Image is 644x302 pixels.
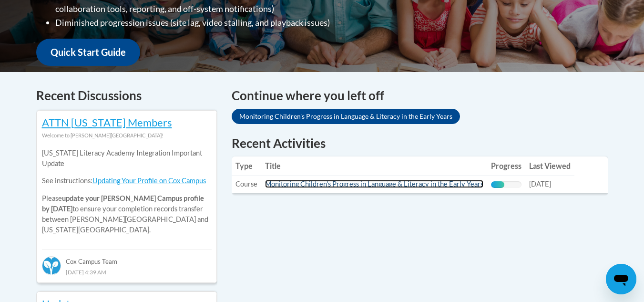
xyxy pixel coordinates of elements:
div: Cox Campus Team [42,249,212,266]
b: update your [PERSON_NAME] Campus profile by [DATE] [42,194,204,213]
a: Monitoring Children's Progress in Language & Literacy in the Early Years [265,180,483,188]
div: [DATE] 4:39 AM [42,267,212,277]
h4: Recent Discussions [36,86,217,105]
th: Progress [487,156,525,176]
th: Title [261,156,487,176]
div: Progress, % [491,181,504,188]
p: [US_STATE] Literacy Academy Integration Important Update [42,148,212,169]
a: Monitoring Children's Progress in Language & Literacy in the Early Years [232,109,460,124]
th: Last Viewed [525,156,574,176]
iframe: Button to launch messaging window [606,264,636,294]
div: Welcome to [PERSON_NAME][GEOGRAPHIC_DATA]! [42,130,212,141]
p: See instructions: [42,176,212,186]
h1: Recent Activities [232,135,608,152]
h4: Continue where you left off [232,86,608,105]
li: Diminished progression issues (site lag, video stalling, and playback issues) [55,16,382,30]
a: ATTN [US_STATE] Members [42,116,172,129]
span: Course [235,180,257,188]
th: Type [232,156,261,176]
img: Cox Campus Team [42,256,61,275]
a: Updating Your Profile on Cox Campus [92,177,206,185]
a: Quick Start Guide [36,39,140,66]
span: [DATE] [529,180,551,188]
div: Please to ensure your completion records transfer between [PERSON_NAME][GEOGRAPHIC_DATA] and [US_... [42,141,212,242]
